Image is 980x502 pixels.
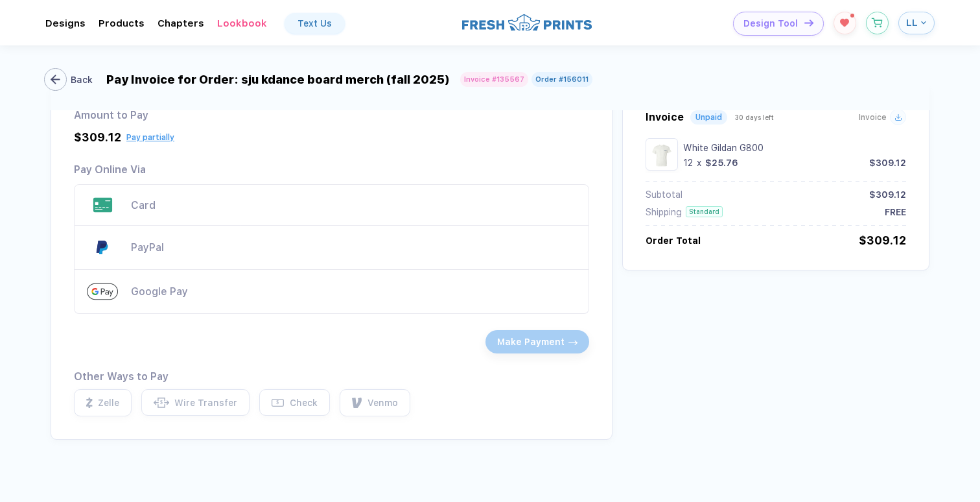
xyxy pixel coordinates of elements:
[367,398,398,408] div: Venmo
[859,113,887,122] span: Invoice
[735,114,774,121] span: 30 days left
[290,398,318,408] div: Check
[906,17,918,29] span: LL
[71,75,93,85] div: Back
[74,130,121,144] div: $309.12
[297,18,332,29] div: Text Us
[869,158,906,168] div: $309.12
[131,241,576,254] div: Paying with PayPal
[535,75,589,84] div: Order # 156011
[705,158,738,168] div: $25.76
[160,400,163,405] tspan: $
[106,73,450,86] div: Pay Invoice for Order: sju kdance board merch (fall 2025)
[462,12,592,32] img: logo
[126,133,174,142] button: Pay partially
[174,398,237,408] div: Wire Transfer
[686,206,723,217] div: Standard
[131,199,576,211] div: Paying with Card
[683,158,693,168] div: 12
[74,109,589,121] div: Amount to Pay
[141,389,250,416] button: $ Wire Transfer
[683,143,906,153] div: White Gildan G800
[340,389,410,416] button: Venmo
[695,113,722,122] div: Unpaid
[733,12,824,36] button: Design Toolicon
[47,68,96,91] button: Back
[259,389,330,416] button: $ Check
[646,111,684,123] span: Invoice
[217,18,267,29] div: LookbookToggle dropdown menu chapters
[74,226,589,270] div: Paying with PayPal
[157,18,204,29] div: ChaptersToggle dropdown menu chapters
[859,233,906,247] div: $309.12
[74,184,589,226] div: Paying with Card
[695,158,703,168] div: x
[743,18,798,29] span: Design Tool
[885,207,906,217] div: FREE
[217,18,267,29] div: Lookbook
[131,285,576,298] div: Paying with Google Pay
[98,398,119,408] div: Zelle
[646,235,701,246] div: Order Total
[74,389,132,416] button: Zelle
[74,270,589,314] div: Paying with Google Pay
[804,19,813,27] img: icon
[277,400,279,406] tspan: $
[649,141,675,167] img: 7612a88c-c4d9-41a6-83fa-6184dcd540cd_nt_front_1755653700684.jpg
[74,370,589,383] div: Other Ways to Pay
[285,13,345,34] a: Text Us
[99,18,145,29] div: ProductsToggle dropdown menu
[869,189,906,200] div: $309.12
[850,14,854,18] sup: 1
[45,18,86,29] div: DesignsToggle dropdown menu
[74,163,146,176] div: Pay Online Via
[464,75,524,84] div: Invoice # 135567
[646,189,682,200] div: Subtotal
[898,12,935,34] button: LL
[646,207,682,217] div: Shipping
